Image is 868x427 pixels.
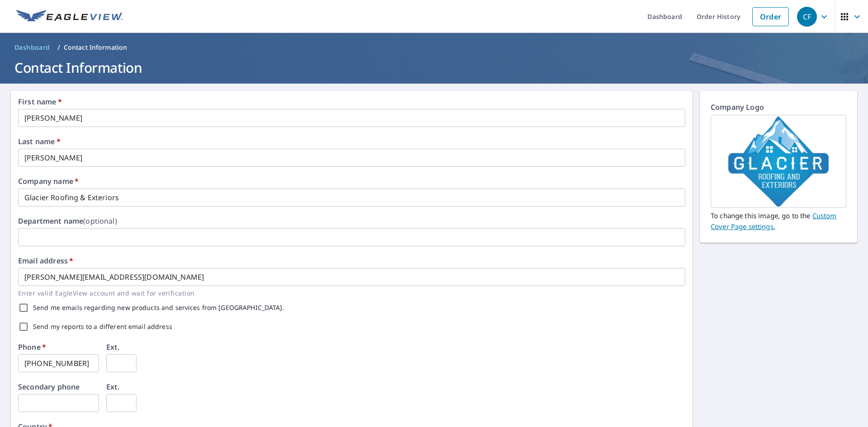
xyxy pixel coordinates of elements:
[797,7,817,27] div: CF
[14,43,50,52] span: Dashboard
[106,383,120,390] label: Ext.
[33,324,172,330] label: Send my reports to a different email address
[18,383,80,390] label: Secondary phone
[33,305,284,311] label: Send me emails regarding new products and services from [GEOGRAPHIC_DATA].
[16,10,123,23] img: EV Logo
[728,116,829,206] img: GlacierRoofingcopy.png
[11,40,54,55] a: Dashboard
[18,257,73,264] label: Email address
[18,178,79,185] label: Company name
[83,216,117,226] b: (optional)
[18,98,62,105] label: First name
[11,40,857,55] nav: breadcrumb
[18,288,679,298] p: Enter valid EagleView account and wait for verification
[18,138,61,145] label: Last name
[11,58,857,77] h1: Contact Information
[711,102,846,115] p: Company Logo
[752,7,789,26] a: Order
[64,43,127,52] p: Contact Information
[18,343,46,351] label: Phone
[711,208,846,232] p: To change this image, go to the
[106,343,120,351] label: Ext.
[18,217,117,225] label: Department name
[711,211,836,231] a: Custome cover page
[57,42,60,53] li: /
